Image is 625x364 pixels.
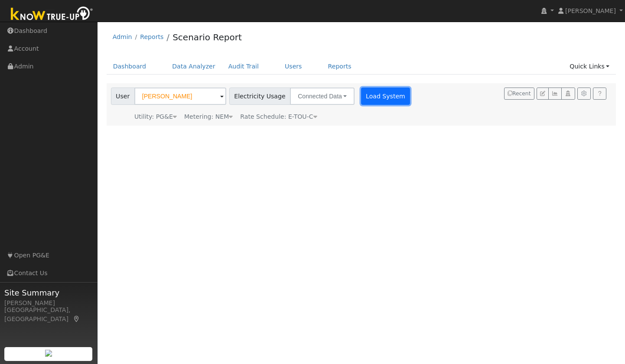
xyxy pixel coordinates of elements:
[111,88,135,105] span: User
[229,88,290,105] span: Electricity Usage
[73,315,81,322] a: Map
[166,58,222,75] a: Data Analyzer
[107,58,153,75] a: Dashboard
[184,112,233,121] div: Metering: NEM
[7,5,98,24] img: Know True-Up
[548,88,562,100] button: Multi-Series Graph
[4,305,93,324] div: [GEOGRAPHIC_DATA], [GEOGRAPHIC_DATA]
[4,299,93,308] div: [PERSON_NAME]
[537,88,549,100] button: Edit User
[140,33,163,40] a: Reports
[4,287,93,299] span: Site Summary
[561,88,575,100] button: Login As
[563,58,616,75] a: Quick Links
[278,58,309,75] a: Users
[361,88,410,105] button: Load System
[290,88,355,105] button: Connected Data
[45,350,52,357] img: retrieve
[134,88,226,105] input: Select a User
[593,88,606,100] a: Help Link
[322,58,358,75] a: Reports
[134,112,177,121] div: Utility: PG&E
[565,7,616,14] span: [PERSON_NAME]
[113,33,132,40] a: Admin
[504,88,534,100] button: Recent
[240,113,317,120] span: Alias: HETOUC
[222,58,265,75] a: Audit Trail
[173,32,242,42] a: Scenario Report
[577,88,591,100] button: Settings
